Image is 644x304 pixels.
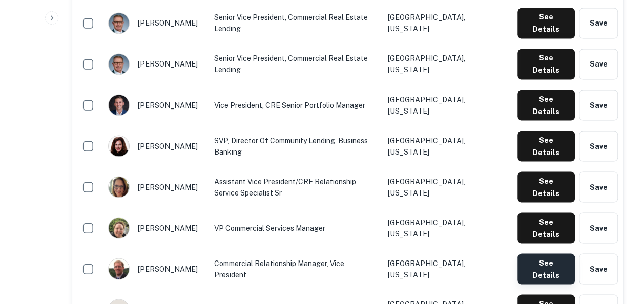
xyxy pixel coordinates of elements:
[593,222,644,271] iframe: Chat Widget
[579,49,618,79] button: Save
[517,131,575,161] button: See Details
[209,207,383,248] td: VP Commercial Services Manager
[383,44,512,84] td: [GEOGRAPHIC_DATA], [US_STATE]
[383,207,512,248] td: [GEOGRAPHIC_DATA], [US_STATE]
[579,253,618,284] button: Save
[109,13,129,33] img: 1673311323360
[517,171,575,202] button: See Details
[108,53,204,75] div: [PERSON_NAME]
[579,90,618,120] button: Save
[517,49,575,79] button: See Details
[108,258,204,279] div: [PERSON_NAME]
[383,125,512,166] td: [GEOGRAPHIC_DATA], [US_STATE]
[109,136,129,156] img: 1679940225678
[108,12,204,34] div: [PERSON_NAME]
[108,217,204,238] div: [PERSON_NAME]
[517,90,575,120] button: See Details
[579,8,618,38] button: Save
[209,166,383,207] td: Assistant Vice President/CRE Relationship Service Specialist Sr
[108,135,204,157] div: [PERSON_NAME]
[383,84,512,125] td: [GEOGRAPHIC_DATA], [US_STATE]
[209,44,383,84] td: Senior Vice President, Commercial Real Estate Lending
[383,166,512,207] td: [GEOGRAPHIC_DATA], [US_STATE]
[108,176,204,198] div: [PERSON_NAME]
[383,248,512,289] td: [GEOGRAPHIC_DATA], [US_STATE]
[579,131,618,161] button: Save
[209,125,383,166] td: SVP, Director of Community Lending, Business Banking
[109,258,129,279] img: 1517368078443
[109,177,129,197] img: 1564626151711
[209,3,383,44] td: Senior Vice President, Commercial Real Estate Lending
[517,253,575,284] button: See Details
[109,218,129,238] img: 1517740867453
[579,171,618,202] button: Save
[209,248,383,289] td: Commercial Relationship Manager, Vice President
[579,212,618,243] button: Save
[209,84,383,125] td: Vice President, CRE Senior Portfolio Manager
[383,3,512,44] td: [GEOGRAPHIC_DATA], [US_STATE]
[108,94,204,116] div: [PERSON_NAME]
[517,212,575,243] button: See Details
[517,8,575,38] button: See Details
[109,95,129,115] img: 1726160334023
[109,54,129,74] img: 1673311323360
